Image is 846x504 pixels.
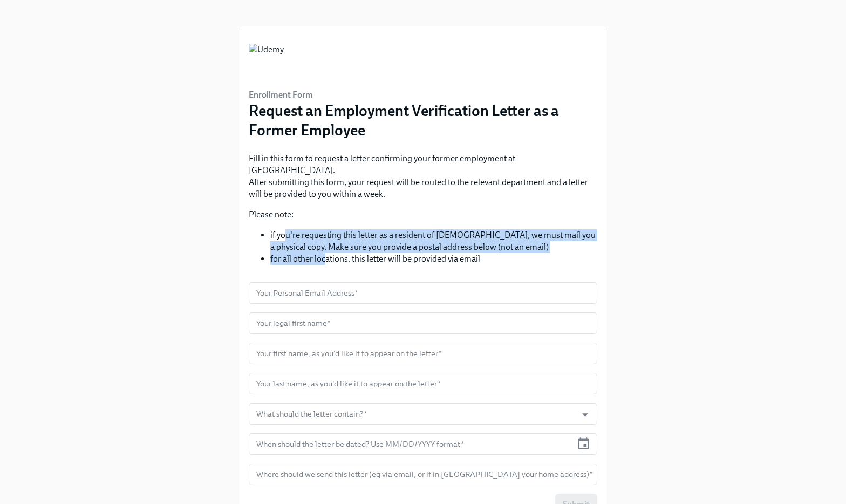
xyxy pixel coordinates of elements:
[270,229,597,253] li: if you're requesting this letter as a resident of [DEMOGRAPHIC_DATA], we must mail you a physical...
[249,433,572,455] input: MM/DD/YYYY
[270,253,597,265] li: for all other locations, this letter will be provided via email
[249,101,597,140] h3: Request an Employment Verification Letter as a Former Employee
[577,406,593,423] button: Open
[249,209,597,221] p: Please note:
[249,44,284,76] img: Udemy
[249,153,597,200] p: Fill in this form to request a letter confirming your former employment at [GEOGRAPHIC_DATA]. Aft...
[249,89,597,101] h6: Enrollment Form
